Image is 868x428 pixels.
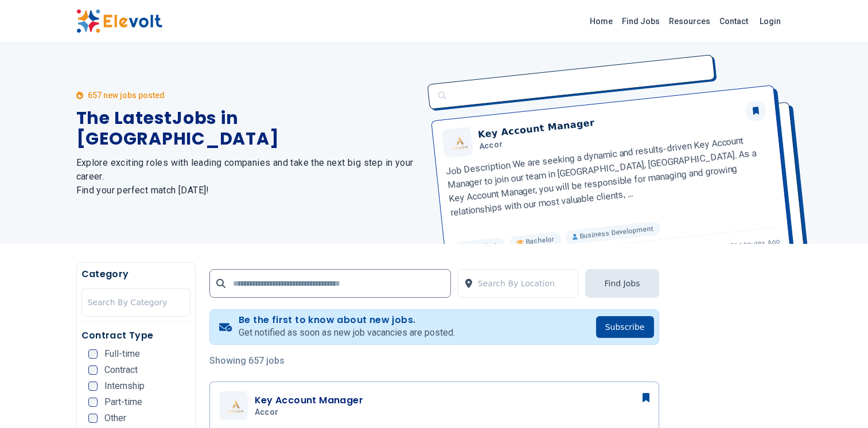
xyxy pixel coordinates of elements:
[239,326,455,340] p: Get notified as soon as new job vacancies are posted.
[585,12,617,30] a: Home
[255,394,364,407] h3: Key Account Manager
[88,349,98,359] input: Full-time
[239,314,455,326] h4: Be the first to know about new jobs.
[76,108,421,149] h1: The Latest Jobs in [GEOGRAPHIC_DATA]
[104,349,140,359] span: Full-time
[76,9,162,33] img: Elevolt
[88,398,98,407] input: Part-time
[88,414,98,423] input: Other
[255,407,279,418] span: Accor
[209,354,659,368] p: Showing 657 jobs
[81,267,190,281] h5: Category
[104,398,142,407] span: Part-time
[104,414,126,423] span: Other
[104,382,145,391] span: Internship
[715,12,753,30] a: Contact
[81,329,190,343] h5: Contract Type
[88,90,165,101] p: 657 new jobs posted
[617,12,664,30] a: Find Jobs
[222,399,245,413] img: Accor
[104,365,138,375] span: Contract
[88,365,98,375] input: Contract
[596,316,654,338] button: Subscribe
[88,382,98,391] input: Internship
[76,156,421,197] h2: Explore exciting roles with leading companies and take the next big step in your career. Find you...
[664,12,715,30] a: Resources
[585,269,659,298] button: Find Jobs
[753,10,788,33] a: Login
